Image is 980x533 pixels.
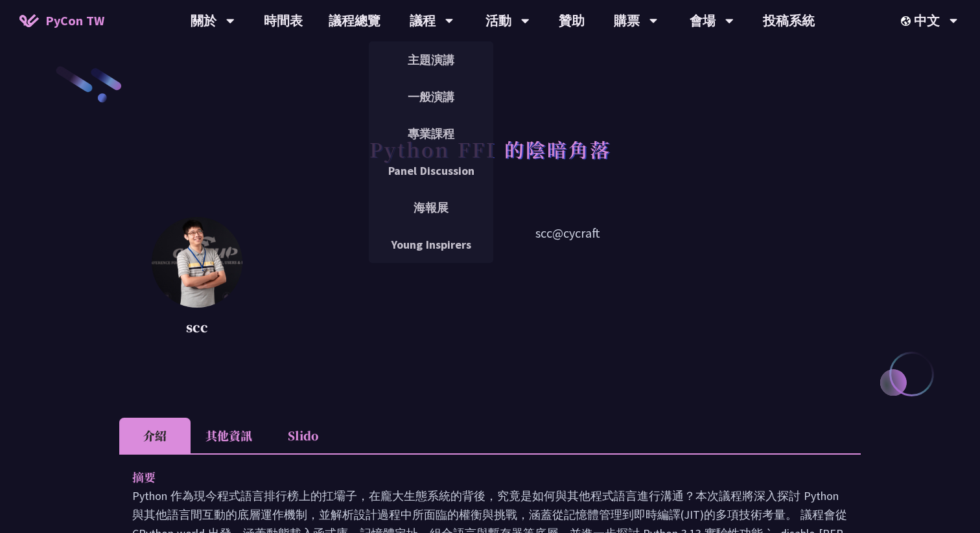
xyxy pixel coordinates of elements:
[369,229,493,260] a: Young Inspirers
[19,14,39,27] img: Home icon of PyCon TW 2025
[369,82,493,112] a: 一般演講
[6,5,117,37] a: PyCon TW
[275,223,861,340] p: scc@cycraft
[267,418,338,453] li: Slido
[191,418,267,453] li: 其他資訊
[369,192,493,223] a: 海報展
[369,155,493,186] a: Panel Discussion
[45,11,104,30] span: PyCon TW
[119,418,191,453] li: 介紹
[152,317,242,337] p: scc
[369,45,493,75] a: 主題演講
[369,119,493,149] a: 專業課程
[901,16,914,26] img: Locale Icon
[132,468,822,486] p: 摘要
[152,217,242,308] img: scc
